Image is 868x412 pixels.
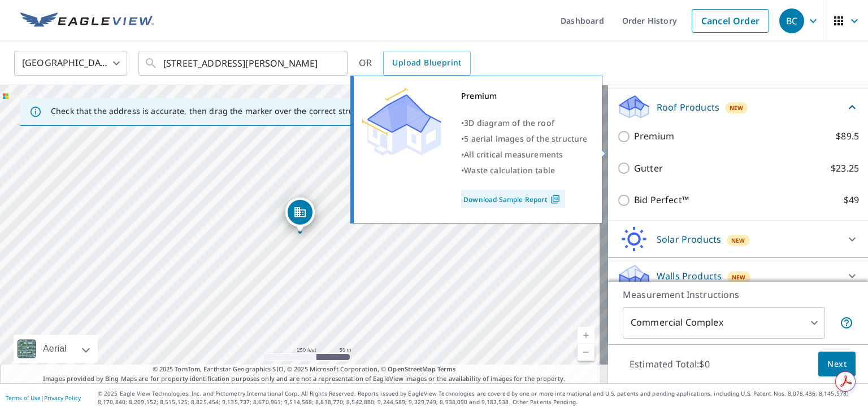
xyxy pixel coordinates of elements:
a: Privacy Policy [44,394,81,402]
span: Waste calculation table [464,165,555,176]
span: © 2025 TomTom, Earthstar Geographics SIO, © 2025 Microsoft Corporation, © [153,365,456,374]
p: Measurement Instructions [623,288,853,301]
div: Roof ProductsNew [617,94,859,120]
p: Premium [634,129,674,143]
p: Bid Perfect™ [634,193,689,207]
span: New [730,103,744,112]
div: • [461,147,588,163]
span: New [731,236,745,245]
a: Terms [437,365,456,373]
img: Pdf Icon [548,194,563,204]
div: OR [359,51,471,76]
div: Aerial [40,335,70,363]
div: Solar ProductsNew [617,226,859,253]
p: $49 [844,193,859,207]
span: New [732,273,746,282]
div: Aerial [14,335,98,363]
a: Cancel Order [692,9,769,33]
p: Walls Products [657,269,722,283]
p: $23.25 [831,161,859,176]
div: Commercial Complex [623,307,825,339]
span: Upload Blueprint [392,56,461,70]
a: Download Sample Report [461,190,565,208]
button: Next [818,352,856,377]
p: $89.5 [836,129,859,143]
span: 5 aerial images of the structure [464,133,587,144]
p: © 2025 Eagle View Technologies, Inc. and Pictometry International Corp. All Rights Reserved. Repo... [98,389,862,406]
input: Search by address or latitude-longitude [163,47,324,79]
div: • [461,163,588,178]
div: [GEOGRAPHIC_DATA] [14,47,127,79]
p: Check that the address is accurate, then drag the marker over the correct structure. [51,106,376,116]
span: All critical measurements [464,149,563,160]
a: Current Level 17, Zoom Out [578,344,594,361]
div: Walls ProductsNew [617,262,859,290]
span: Each building may require a separate measurement report; if so, your account will be billed per r... [840,316,853,330]
a: Terms of Use [6,394,41,402]
p: Solar Products [657,233,721,246]
div: Dropped pin, building 1, Commercial property, 3050 WILSON AVE CAPE BRETON NS B1H5V8 [285,198,315,233]
div: Premium [461,88,588,104]
div: • [461,115,588,131]
a: Upload Blueprint [383,51,470,76]
div: • [461,131,588,147]
span: Next [827,357,847,371]
a: Current Level 17, Zoom In [578,327,594,344]
img: EV Logo [20,12,154,29]
img: Premium [362,88,441,156]
a: OpenStreetMap [388,365,435,373]
p: Gutter [634,161,663,176]
p: Estimated Total: $0 [620,352,719,376]
div: BC [779,8,804,33]
p: | [6,395,81,401]
span: 3D diagram of the roof [464,117,554,128]
p: Roof Products [657,100,719,114]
